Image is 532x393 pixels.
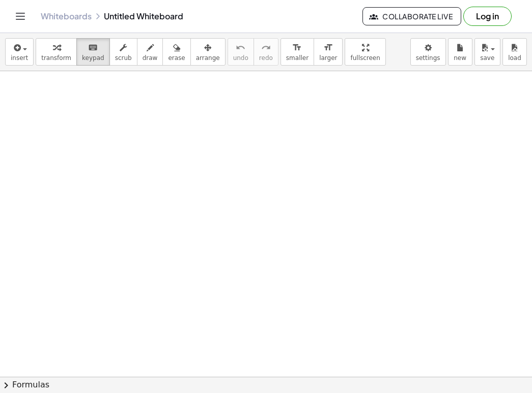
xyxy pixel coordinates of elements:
[474,38,500,66] button: save
[5,38,34,66] button: insert
[82,54,104,62] span: keypad
[416,54,440,62] span: settings
[137,38,163,66] button: draw
[233,54,248,62] span: undo
[362,7,461,25] button: Collaborate Live
[254,38,278,66] button: redoredo
[508,54,521,62] span: load
[190,38,226,66] button: arrange
[410,38,446,66] button: settings
[196,54,220,62] span: arrange
[319,54,337,62] span: larger
[162,38,190,66] button: erase
[502,38,527,66] button: load
[236,42,245,54] i: undo
[41,54,71,62] span: transform
[12,8,29,24] button: Toggle navigation
[454,54,466,62] span: new
[11,54,28,62] span: insert
[463,7,512,26] button: Log in
[286,54,309,62] span: smaller
[109,38,137,66] button: scrub
[371,12,453,21] span: Collaborate Live
[228,38,254,66] button: undoundo
[350,54,380,62] span: fullscreen
[261,42,271,54] i: redo
[281,38,314,66] button: format_sizesmaller
[41,11,92,21] a: Whiteboards
[259,54,273,62] span: redo
[76,38,110,66] button: keyboardkeypad
[480,54,494,62] span: save
[168,54,185,62] span: erase
[143,54,158,62] span: draw
[36,38,77,66] button: transform
[323,42,333,54] i: format_size
[292,42,302,54] i: format_size
[448,38,472,66] button: new
[314,38,343,66] button: format_sizelarger
[115,54,132,62] span: scrub
[88,42,98,54] i: keyboard
[345,38,385,66] button: fullscreen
